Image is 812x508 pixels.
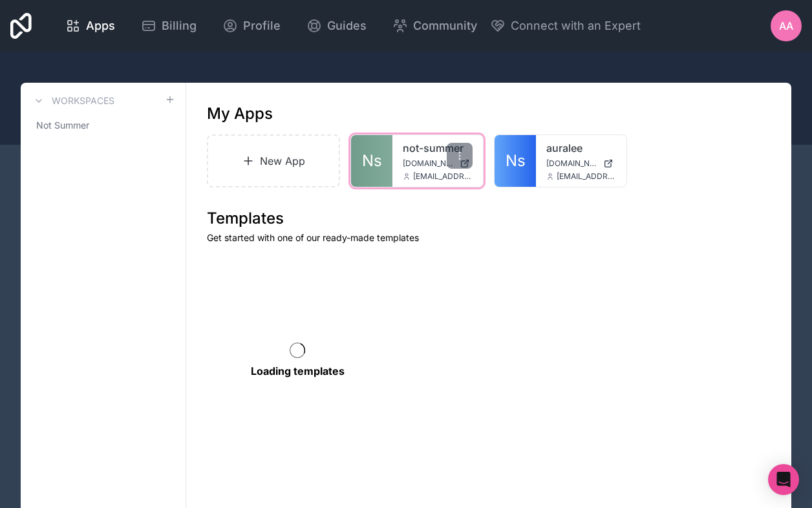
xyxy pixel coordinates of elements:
[495,135,536,187] a: Ns
[382,12,487,40] a: Community
[296,12,377,40] a: Guides
[351,135,392,187] a: Ns
[162,17,197,35] span: Billing
[207,231,771,244] p: Get started with one of our ready-made templates
[31,114,175,137] a: Not Summer
[31,93,114,109] a: Workspaces
[403,158,473,169] a: [DOMAIN_NAME]
[511,17,641,35] span: Connect with an Expert
[490,17,641,35] button: Connect with an Expert
[207,208,771,229] h1: Templates
[546,140,616,156] a: auralee
[546,158,616,169] a: [DOMAIN_NAME]
[327,17,367,35] span: Guides
[768,464,799,495] div: Open Intercom Messenger
[36,119,89,132] span: Not Summer
[403,140,473,156] a: not-summer
[52,94,114,107] h3: Workspaces
[86,17,115,35] span: Apps
[413,171,473,182] span: [EMAIL_ADDRESS][DOMAIN_NAME]
[251,363,345,379] p: Loading templates
[55,12,125,40] a: Apps
[546,158,598,169] span: [DOMAIN_NAME]
[131,12,207,40] a: Billing
[212,12,291,40] a: Profile
[207,134,340,187] a: New App
[243,17,281,35] span: Profile
[557,171,616,182] span: [EMAIL_ADDRESS][DOMAIN_NAME]
[403,158,454,169] span: [DOMAIN_NAME]
[207,103,273,124] h1: My Apps
[506,151,526,171] span: Ns
[413,17,477,35] span: Community
[779,18,793,34] span: AA
[362,151,382,171] span: Ns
